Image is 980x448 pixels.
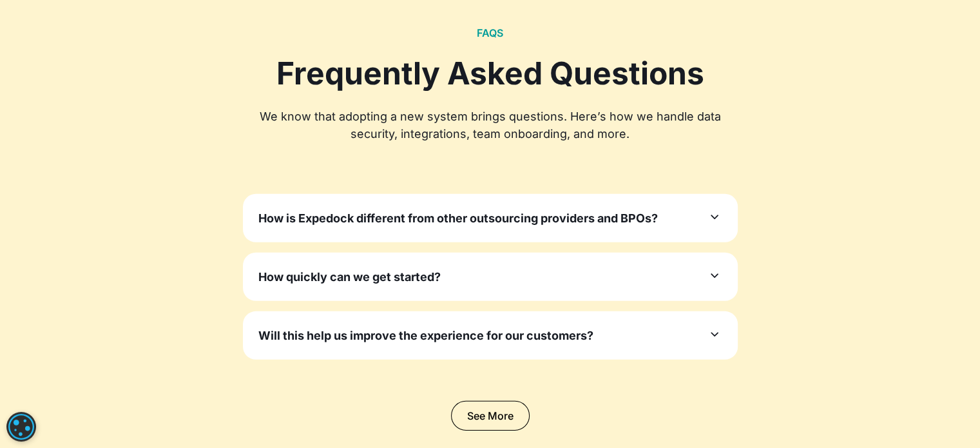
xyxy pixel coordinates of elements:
[258,209,658,227] h3: How is Expedock different from other outsourcing providers and BPOs?
[258,268,441,286] h3: How quickly can we get started?
[258,327,593,344] h3: Will this help us improve the experience for our customers?
[451,401,530,431] a: See More
[243,108,738,142] div: We know that adopting a new system brings questions. Here’s how we handle data security, integrat...
[477,27,503,39] h2: FAQS
[243,55,738,92] div: Frequently Asked Questions
[916,386,980,448] iframe: Chat Widget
